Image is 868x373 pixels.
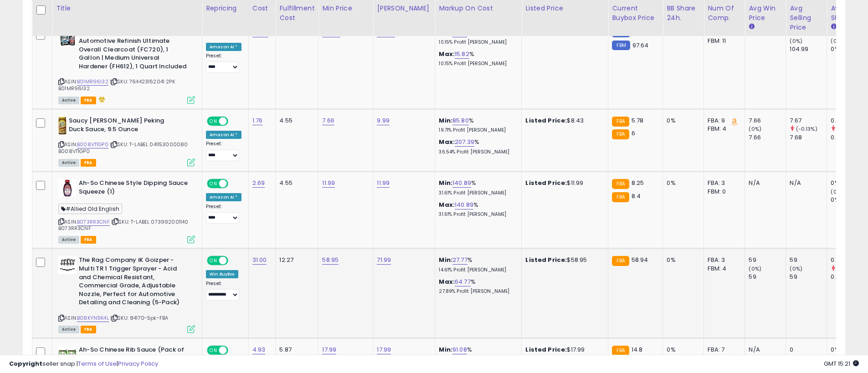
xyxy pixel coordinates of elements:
[790,256,827,264] div: 59
[831,23,836,31] small: Avg BB Share.
[612,129,629,139] small: FBA
[208,118,219,125] span: ON
[252,345,266,354] a: 4.93
[439,116,452,125] b: Min:
[439,138,514,155] div: %
[79,179,190,198] b: Ah-So Chinese Style Dipping Sauce Squeeze (1)
[824,359,859,368] span: 2025-08-14 15:21 GMT
[831,37,843,45] small: (0%)
[708,4,741,23] div: Num of Comp.
[749,265,761,272] small: (0%)
[81,97,96,104] span: FBA
[632,345,643,354] span: 14.8
[708,265,738,273] div: FBM: 4
[439,39,514,46] p: 10.15% Profit [PERSON_NAME]
[79,29,190,73] b: [PERSON_NAME] Finish 1 Automotive Refinish Ultimate Overall Clearcoat (FC720), 1 Gallon | Medium ...
[525,117,601,125] div: $8.43
[79,256,190,309] b: The Rag Company iK Goizper - Multi TR 1 Trigger Sprayer - Acid and Chemical Resistant, Commercial...
[796,125,817,133] small: (-0.13%)
[206,204,241,224] div: Preset:
[58,256,195,332] div: ASIN:
[790,273,827,281] div: 59
[452,345,467,354] a: 91.08
[58,29,195,103] div: ASIN:
[439,201,514,218] div: %
[58,326,79,333] span: All listings currently available for purchase on Amazon
[227,180,241,188] span: OFF
[279,256,311,264] div: 12.27
[831,256,868,264] div: 0.14%
[749,4,782,23] div: Avg Win Price
[612,256,629,266] small: FBA
[439,255,452,264] b: Min:
[612,179,629,189] small: FBA
[439,149,514,155] p: 36.54% Profit [PERSON_NAME]
[790,4,823,32] div: Avg Selling Price
[77,314,109,322] a: B08KYN9K4L
[455,277,471,286] a: 64.77
[58,117,67,135] img: 517d6m+wyQL._SL40_.jpg
[831,273,868,281] div: 0.29%
[9,359,42,368] strong: Copyright
[439,50,455,58] b: Max:
[252,4,272,13] div: Cost
[708,117,738,125] div: FBA: 9
[206,43,241,51] div: Amazon AI *
[58,179,195,242] div: ASIN:
[439,288,514,295] p: 27.89% Profit [PERSON_NAME]
[708,188,738,196] div: FBM: 0
[439,117,514,133] div: %
[227,118,241,125] span: OFF
[78,359,117,368] a: Terms of Use
[377,116,390,125] a: 9.99
[81,159,96,167] span: FBA
[790,37,802,45] small: (0%)
[831,188,843,195] small: (0%)
[322,255,339,265] a: 58.95
[455,138,474,147] a: 207.39
[831,179,868,187] div: 0%
[322,179,335,188] a: 11.99
[790,45,827,53] div: 104.99
[279,179,311,187] div: 4.55
[439,138,455,146] b: Max:
[831,117,868,125] div: 0.14%
[749,117,786,125] div: 7.66
[58,78,175,92] span: | SKU: 764423162041 2PK B01MR96I32
[667,256,697,264] div: 0%
[439,179,514,196] div: %
[708,179,738,187] div: FBA: 3
[377,179,390,188] a: 11.99
[749,256,786,264] div: 59
[612,192,629,202] small: FBA
[439,4,518,13] div: Markup on Cost
[525,179,601,187] div: $11.99
[322,116,334,125] a: 7.66
[612,41,630,50] small: FBM
[439,278,514,295] div: %
[525,179,567,187] b: Listed Price:
[632,28,649,37] span: 88.99
[525,345,567,354] b: Listed Price:
[667,4,700,23] div: BB Share 24h.
[279,4,314,23] div: Fulfillment Cost
[790,265,802,272] small: (0%)
[790,117,827,125] div: 7.67
[452,255,467,265] a: 27.77
[455,50,469,59] a: 15.82
[208,257,219,265] span: ON
[206,53,241,73] div: Preset:
[632,41,649,50] span: 97.64
[452,179,471,188] a: 140.89
[58,141,188,154] span: | SKU: T-LABEL 041153000080 B008VT1GP0
[632,116,644,125] span: 5.78
[632,192,641,200] span: 8.4
[749,125,761,133] small: (0%)
[831,133,868,142] div: 0.71%
[377,345,391,354] a: 17.99
[612,117,629,127] small: FBA
[206,131,241,139] div: Amazon AI *
[632,129,635,138] span: 6
[831,45,868,53] div: 0%
[377,4,431,13] div: [PERSON_NAME]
